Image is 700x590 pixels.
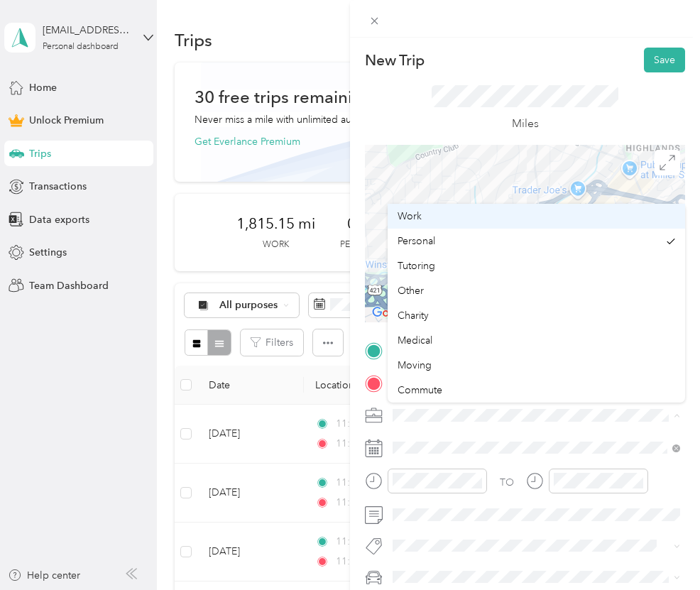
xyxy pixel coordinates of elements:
span: Other [398,285,424,297]
img: Google [368,304,415,322]
button: Save [644,48,685,72]
p: Miles [512,115,539,133]
div: TO [500,475,514,490]
iframe: Everlance-gr Chat Button Frame [620,510,700,590]
span: Work [398,210,422,222]
a: Open this area in Google Maps (opens a new window) [368,304,415,322]
span: Personal [398,235,435,247]
span: Medical [398,334,432,346]
p: New Trip [365,50,425,70]
span: Moving [398,359,432,371]
span: Tutoring [398,260,435,272]
span: Commute [398,384,442,396]
span: Charity [398,310,429,322]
